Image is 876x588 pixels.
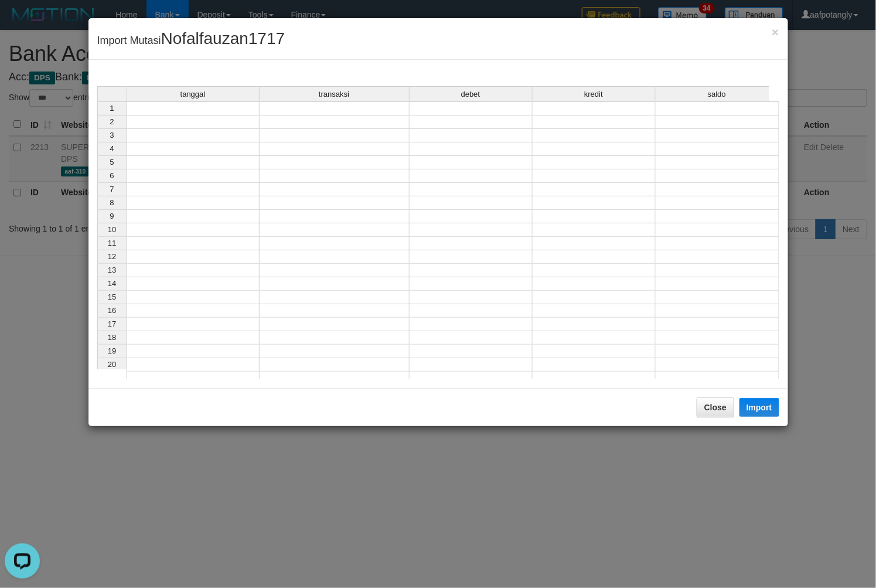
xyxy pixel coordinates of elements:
[108,266,116,274] span: 13
[110,158,114,166] span: 5
[739,398,779,417] button: Import
[108,360,116,369] span: 20
[319,90,349,98] span: transaksi
[772,26,779,38] button: Close
[110,171,114,180] span: 6
[110,117,114,126] span: 2
[108,306,116,315] span: 16
[697,397,734,417] button: Close
[110,185,114,193] span: 7
[584,90,603,98] span: kredit
[108,225,116,234] span: 10
[108,346,116,355] span: 19
[180,90,206,98] span: tanggal
[110,104,114,113] span: 1
[110,212,114,220] span: 9
[461,90,480,98] span: debet
[108,239,116,247] span: 11
[110,144,114,153] span: 4
[110,131,114,140] span: 3
[110,198,114,207] span: 8
[108,333,116,342] span: 18
[772,25,779,39] span: ×
[108,252,116,261] span: 12
[161,29,285,47] span: Nofalfauzan1717
[708,90,726,98] span: saldo
[97,86,127,101] th: Select whole grid
[97,35,285,46] span: Import Mutasi
[108,320,116,328] span: 17
[108,293,116,301] span: 15
[108,279,116,288] span: 14
[5,5,40,40] button: Open LiveChat chat widget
